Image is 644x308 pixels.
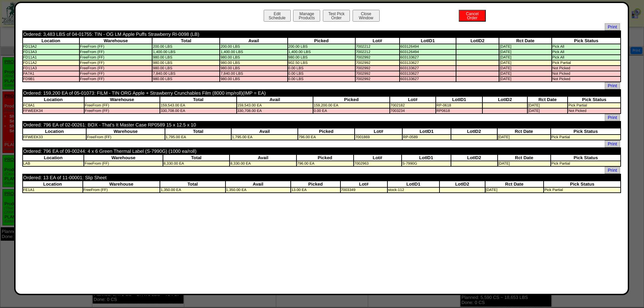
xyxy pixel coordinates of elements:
[568,97,620,102] th: Pick Status
[356,44,399,49] td: 7002212
[160,109,236,113] td: 330,708.00 EA
[80,61,152,65] td: FreeFrom (FF)
[23,31,499,37] td: Ordered: 3,483 LBS of 04-01755: TIN - OG LM Apple Puffs Strawberry RI-0098 (LB)
[552,66,620,71] td: Not Picked
[400,77,456,81] td: 603133627
[83,188,160,192] td: FreeFrom (FF)
[436,103,482,108] td: RP-0618
[152,55,219,60] td: 980.00 LBS
[152,77,219,81] td: 980.00 LBS
[400,71,456,76] td: 603133627
[528,103,567,108] td: [DATE]
[605,140,620,147] a: Print
[220,66,287,71] td: 980.00 LBS
[152,71,219,76] td: 7,840.00 LBS
[23,55,79,60] td: FD11A1
[237,109,313,113] td: 330,708.00 EA
[551,128,620,134] th: Pick Status
[356,77,399,81] td: 7002992
[403,135,450,140] td: RP-0589
[160,97,236,102] th: Total
[220,50,287,54] td: 1,400.00 LBS
[84,161,163,166] td: FreeFrom (FF)
[356,55,399,60] td: 7002992
[356,61,399,65] td: 7002992
[297,161,353,166] td: 796.00 EA
[313,97,389,102] th: Picked
[264,10,291,22] button: EditSchedule
[230,161,296,166] td: 8,330.00 EA
[163,155,229,161] th: Total
[356,71,399,76] td: 7002992
[23,155,84,161] th: Location
[152,61,219,65] td: 980.00 LBS
[85,109,160,113] td: FreeFrom (FF)
[226,181,290,187] th: Avail
[354,161,401,166] td: 7002963
[152,50,219,54] td: 1,400.00 LBS
[483,97,527,102] th: LotID2
[451,155,497,161] th: LotID2
[605,114,620,121] a: Print
[436,97,482,102] th: LotID1
[400,61,456,65] td: 603133627
[568,103,620,108] td: Pick Partial
[499,55,551,60] td: [DATE]
[84,155,163,161] th: Warehouse
[220,77,287,81] td: 980.00 LBS
[298,135,354,140] td: 796.00 EA
[552,77,620,81] td: Not Picked
[400,50,456,54] td: 603126494
[355,128,402,134] th: Lot#
[499,66,551,71] td: [DATE]
[288,61,355,65] td: 902.50 LBS
[232,135,297,140] td: 1,795.00 EA
[291,188,340,192] td: 13.00 EA
[23,128,86,134] th: Location
[85,97,160,102] th: Warehouse
[80,66,152,71] td: FreeFrom (FF)
[485,188,544,192] td: [DATE]
[23,109,84,113] td: FFWEEK34
[230,155,296,161] th: Avail
[23,135,86,140] td: FFWEEK33
[605,167,620,174] a: Print
[355,135,402,140] td: 7001869
[354,155,401,161] th: Lot#
[152,66,219,71] td: 980.00 LBS
[552,55,620,60] td: Pick All
[23,174,485,181] td: Ordered: 13 EA of 11-00001: Slip Sheet
[23,90,527,96] td: Ordered: 159,200 EA of 05-01073: FILM - TIN ORG Apple + Strawberry Crunchables Film (8000 imp/rol...
[499,71,551,76] td: [DATE]
[232,128,297,134] th: Avail
[87,135,164,140] td: FreeFrom (FF)
[23,38,79,44] th: Location
[499,38,551,44] th: Rct Date
[80,77,152,81] td: FreeFrom (FF)
[297,155,353,161] th: Picked
[152,38,219,44] th: Total
[313,103,389,108] td: 159,200.00 EA
[288,71,355,76] td: 0.00 LBS
[551,135,620,140] td: Pick Partial
[23,61,79,65] td: FD11A2
[291,181,340,187] th: Picked
[499,44,551,49] td: [DATE]
[160,188,225,192] td: 1,350.00 EA
[87,128,164,134] th: Warehouse
[552,61,620,65] td: Pick Partial
[356,50,399,54] td: 7002212
[605,82,620,89] a: Print
[220,44,287,49] td: 200.00 LBS
[160,103,236,108] td: 159,543.00 EA
[80,50,152,54] td: FreeFrom (FF)
[390,109,436,113] td: 7003234
[403,128,450,134] th: LotID1
[353,10,380,22] button: CloseWindow
[436,109,482,113] td: RP0618
[83,181,160,187] th: Warehouse
[544,181,620,187] th: Pick Status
